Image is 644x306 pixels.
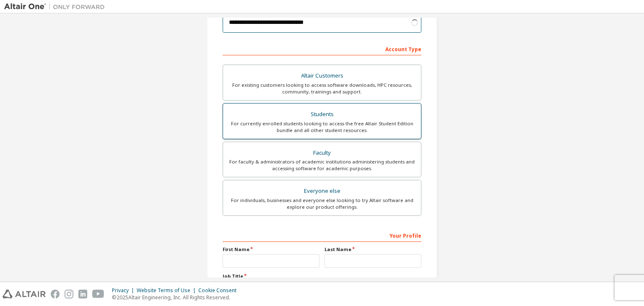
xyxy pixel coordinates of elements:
div: For existing customers looking to access software downloads, HPC resources, community, trainings ... [228,82,416,95]
label: Job Title [223,273,421,280]
div: Your Profile [223,228,421,242]
label: First Name [223,246,319,253]
img: facebook.svg [51,290,60,298]
img: altair_logo.svg [3,290,46,298]
div: For individuals, businesses and everyone else looking to try Altair software and explore our prod... [228,197,416,210]
div: Students [228,109,416,120]
div: Everyone else [228,185,416,197]
img: youtube.svg [92,290,104,298]
img: instagram.svg [65,290,73,298]
div: Faculty [228,147,416,159]
div: Website Terms of Use [137,287,198,294]
div: For currently enrolled students looking to access the free Altair Student Edition bundle and all ... [228,120,416,134]
div: Privacy [112,287,137,294]
div: Cookie Consent [198,287,241,294]
label: Last Name [325,246,421,253]
p: © 2025 Altair Engineering, Inc. All Rights Reserved. [112,294,241,301]
div: Altair Customers [228,70,416,82]
div: Account Type [223,42,421,55]
div: For faculty & administrators of academic institutions administering students and accessing softwa... [228,158,416,172]
img: Altair One [4,3,109,11]
img: linkedin.svg [78,290,87,298]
